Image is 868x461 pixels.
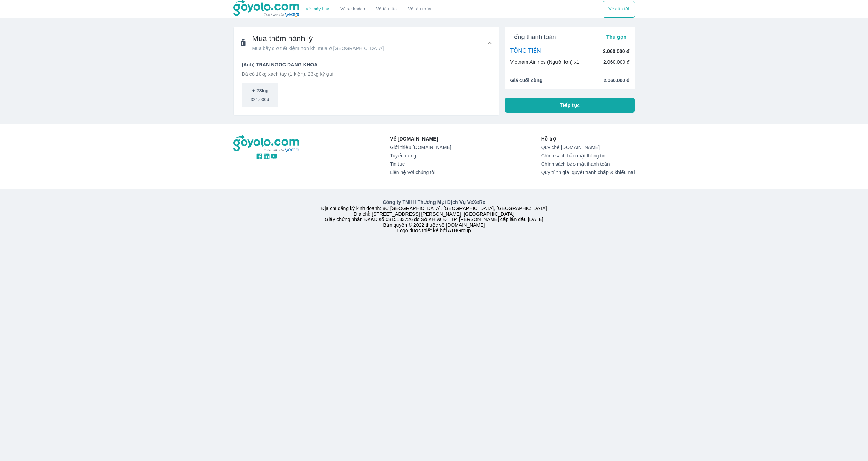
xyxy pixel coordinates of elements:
a: Tuyển dụng [390,153,451,159]
a: Chính sách bảo mật thông tin [541,153,635,159]
button: Vé của tôi [603,1,635,18]
div: Địa chỉ đăng ký kinh doanh: 8C [GEOGRAPHIC_DATA], [GEOGRAPHIC_DATA], [GEOGRAPHIC_DATA] Địa chỉ: [... [229,199,639,233]
p: Đã có 10kg xách tay (1 kiện), 23kg ký gửi [242,71,491,78]
button: + 23kg324.000đ [242,83,278,107]
p: Vietnam Airlines (Người lớn) x1 [510,58,579,65]
div: scrollable baggage options [242,83,491,107]
span: 2.060.000 đ [604,77,630,84]
a: Tin tức [390,161,451,167]
p: TỔNG TIỀN [510,47,541,55]
span: Tiếp tục [560,102,580,109]
p: 2.060.000 đ [603,58,630,65]
p: 2.060.000 đ [603,48,629,55]
div: Mua thêm hành lýMua bây giờ tiết kiệm hơn khi mua ở [GEOGRAPHIC_DATA] [234,59,499,115]
p: Về [DOMAIN_NAME] [390,135,451,142]
button: Thu gọn [604,32,630,42]
a: Quy trình giải quyết tranh chấp & khiếu nại [541,170,635,175]
p: Công ty TNHH Thương Mại Dịch Vụ VeXeRe [235,199,634,206]
a: Chính sách bảo mật thanh toán [541,161,635,167]
div: choose transportation mode [603,1,635,18]
button: Tiếp tục [505,98,635,113]
p: (Anh) TRAN NGOC DANG KHOA [242,61,491,68]
span: Mua bây giờ tiết kiệm hơn khi mua ở [GEOGRAPHIC_DATA] [252,45,384,52]
p: + 23kg [252,87,268,94]
span: Giá cuối cùng [510,77,543,84]
span: Tổng thanh toán [510,33,556,41]
a: Giới thiệu [DOMAIN_NAME] [390,145,451,150]
p: Hỗ trợ [541,135,635,142]
a: Vé xe khách [340,7,365,12]
a: Liên hệ với chúng tôi [390,170,451,175]
a: Quy chế [DOMAIN_NAME] [541,145,635,150]
a: Vé tàu lửa [371,1,403,18]
a: Vé máy bay [306,7,329,12]
span: Mua thêm hành lý [252,34,384,44]
span: Thu gọn [606,34,627,40]
div: choose transportation mode [300,1,437,18]
span: 324.000đ [251,94,269,102]
img: logo [233,135,300,153]
button: Vé tàu thủy [402,1,437,18]
div: Mua thêm hành lýMua bây giờ tiết kiệm hơn khi mua ở [GEOGRAPHIC_DATA] [234,27,499,59]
